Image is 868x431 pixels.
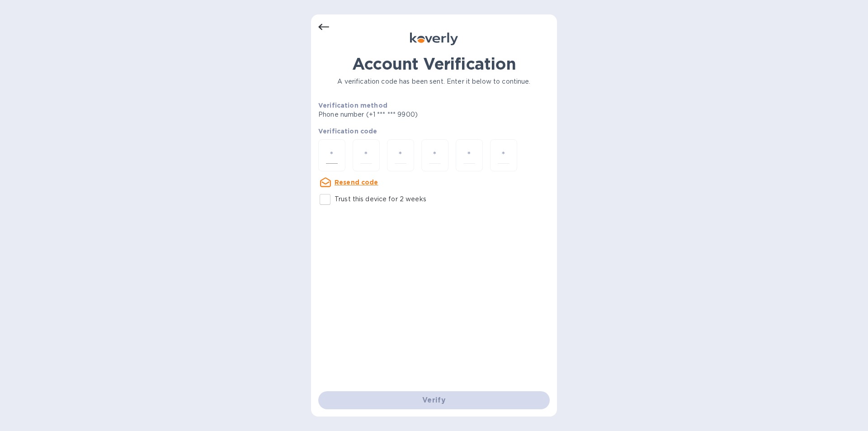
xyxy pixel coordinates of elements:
p: Verification code [318,127,550,136]
p: Trust this device for 2 weeks [335,194,426,204]
u: Resend code [335,179,378,186]
b: Verification method [318,102,387,109]
h1: Account Verification [318,54,550,73]
p: Phone number (+1 *** *** 9900) [318,110,487,119]
p: A verification code has been sent. Enter it below to continue. [318,77,550,86]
